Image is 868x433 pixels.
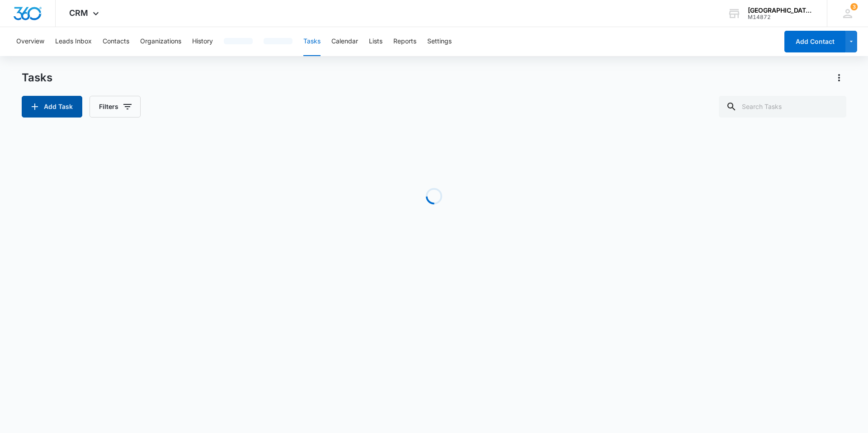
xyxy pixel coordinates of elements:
[22,71,52,85] h1: Tasks
[22,96,82,118] button: Add Task
[55,27,92,56] button: Leads Inbox
[427,27,452,56] button: Settings
[719,96,846,118] input: Search Tasks
[69,8,88,18] span: CRM
[369,27,382,56] button: Lists
[140,27,181,56] button: Organizations
[90,96,141,118] button: Filters
[850,3,858,10] div: notifications count
[832,71,846,85] button: Actions
[748,14,814,20] div: account id
[393,27,416,56] button: Reports
[303,27,321,56] button: Tasks
[850,3,858,10] span: 3
[192,27,213,56] button: History
[331,27,358,56] button: Calendar
[748,7,814,14] div: account name
[16,27,44,56] button: Overview
[784,31,845,52] button: Add Contact
[103,27,129,56] button: Contacts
